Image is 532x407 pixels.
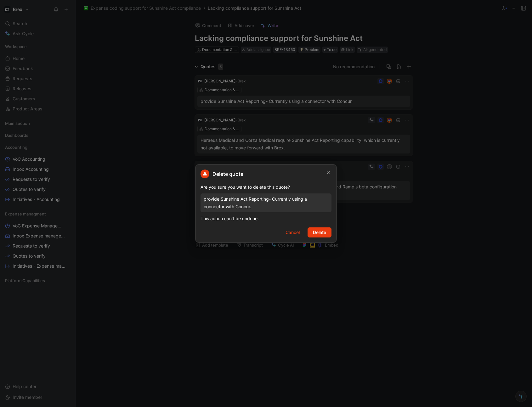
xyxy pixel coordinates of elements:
span: Cancel [286,229,300,236]
button: Delete [308,227,331,237]
button: Cancel [280,227,305,237]
span: Delete [313,229,326,236]
div: Are you sure you want to delete this quote? This action can't be undone. [201,183,331,222]
div: provide Sunshine Act Reporting- Currently using a connector with Concur. [204,195,328,210]
h2: Delete quote [201,170,243,178]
